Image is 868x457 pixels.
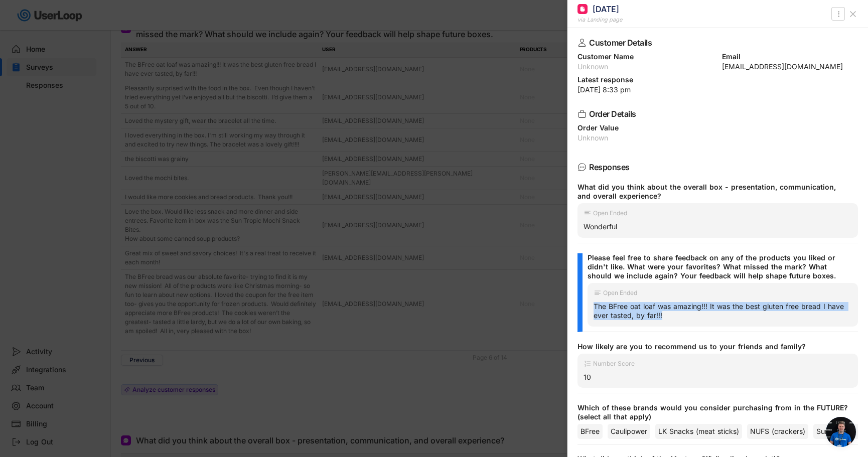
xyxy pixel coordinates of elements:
div: Email [722,53,858,60]
button:  [833,8,843,20]
div: Wonderful [584,222,852,231]
div: LK Snacks (meat sticks) [655,424,742,439]
div: [DATE] [593,4,619,15]
div: Number Score [593,361,635,367]
div: Customer Name [577,53,714,60]
div: BFree [577,424,603,439]
div: Order Value [577,124,858,131]
div: Open Ended [603,290,637,296]
div: 10 [584,373,852,382]
div: [DATE] 8:33 pm [577,86,858,93]
div: Latest response [577,76,858,83]
a: Open chat [826,417,856,447]
div: Open Ended [593,210,627,216]
div: Landing page [587,16,622,24]
div: [EMAIL_ADDRESS][DOMAIN_NAME] [722,63,858,70]
div: via [577,16,585,24]
div: Unknown [577,134,858,141]
div: Responses [589,163,842,171]
div: The BFree oat loaf was amazing!!! It was the best gluten free bread I have ever tasted, by far!!! [594,302,852,320]
text:  [837,9,839,19]
div: How likely are you to recommend us to your friends and family? [577,342,850,351]
div: Unknown [577,63,714,70]
div: Order Details [589,110,842,118]
div: Please feel free to share feedback on any of the products you liked or didn't like. What were you... [588,253,850,281]
div: Caulipower [608,424,650,439]
div: Customer Details [589,39,842,47]
div: What did you think about the overall box - presentation, communication, and overall experience? [577,183,850,201]
div: NUFS (crackers) [747,424,808,439]
div: Which of these brands would you consider purchasing from in the FUTURE? (select all that apply) [577,403,850,421]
